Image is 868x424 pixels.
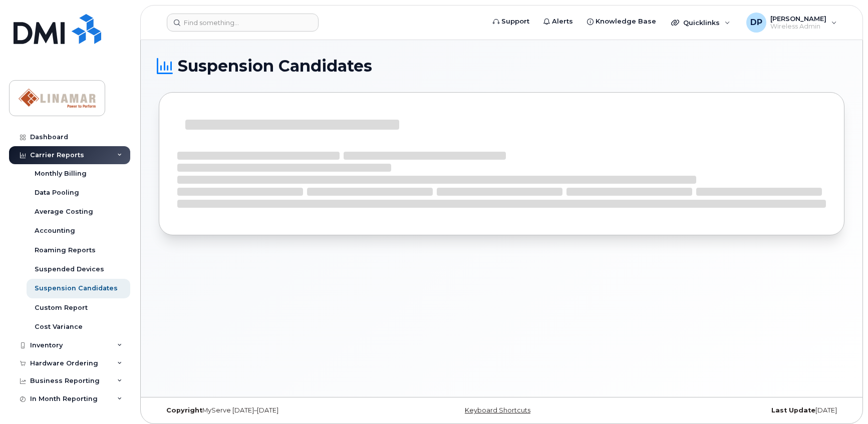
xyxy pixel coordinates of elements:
span: Suspension Candidates [178,59,372,74]
strong: Last Update [771,406,815,414]
a: Keyboard Shortcuts [465,406,530,414]
div: MyServe [DATE]–[DATE] [159,406,387,414]
div: [DATE] [616,406,844,414]
strong: Copyright [166,406,202,414]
